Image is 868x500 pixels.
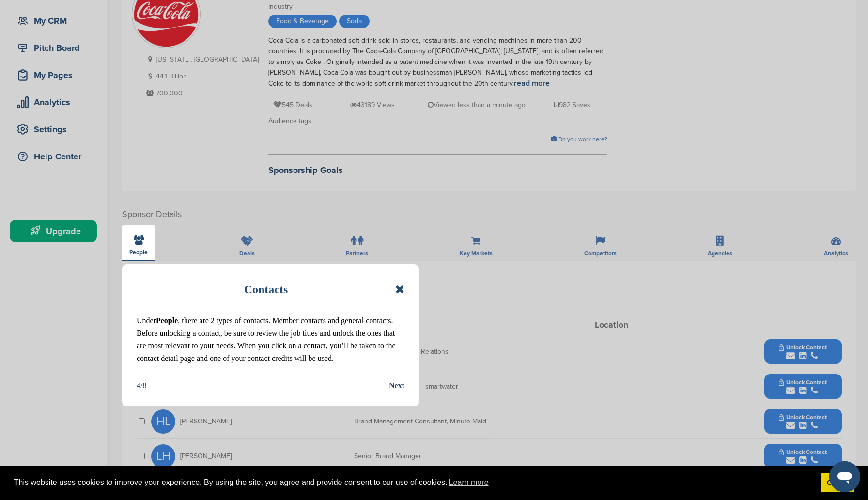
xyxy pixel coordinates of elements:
span: This website uses cookies to improve your experience. By using the site, you agree and provide co... [14,475,813,490]
button: Next [389,379,404,392]
div: 4/8 [137,379,146,392]
a: learn more about cookies [448,475,490,490]
p: Under , there are 2 types of contacts. Member contacts and general contacts. Before unlocking a c... [137,314,404,365]
a: dismiss cookie message [821,473,854,493]
iframe: Button to launch messaging window [829,461,860,492]
h1: Contacts [244,279,288,300]
b: People [156,316,178,325]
